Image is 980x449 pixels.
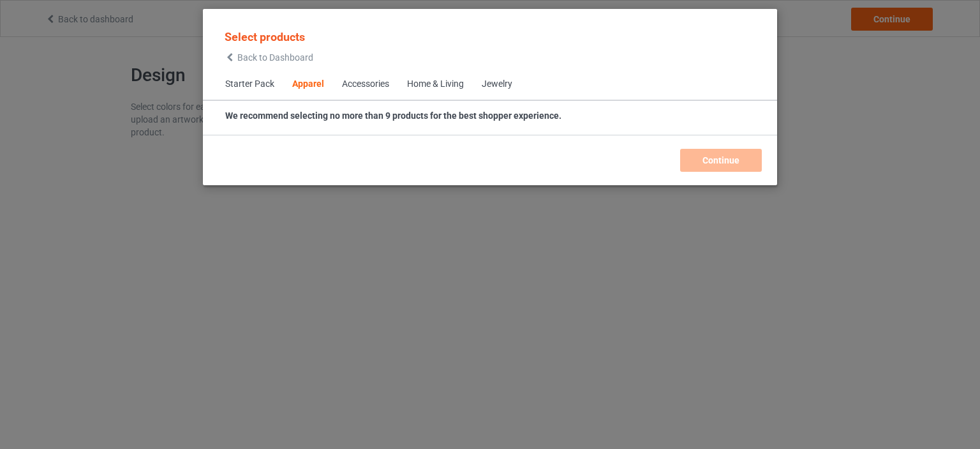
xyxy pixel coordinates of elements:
[225,30,305,43] span: Select products
[216,69,283,100] span: Starter Pack
[407,78,464,91] div: Home & Living
[482,78,512,91] div: Jewelry
[225,110,561,121] strong: We recommend selecting no more than 9 products for the best shopper experience.
[342,78,389,91] div: Accessories
[237,52,313,63] span: Back to Dashboard
[292,78,324,91] div: Apparel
